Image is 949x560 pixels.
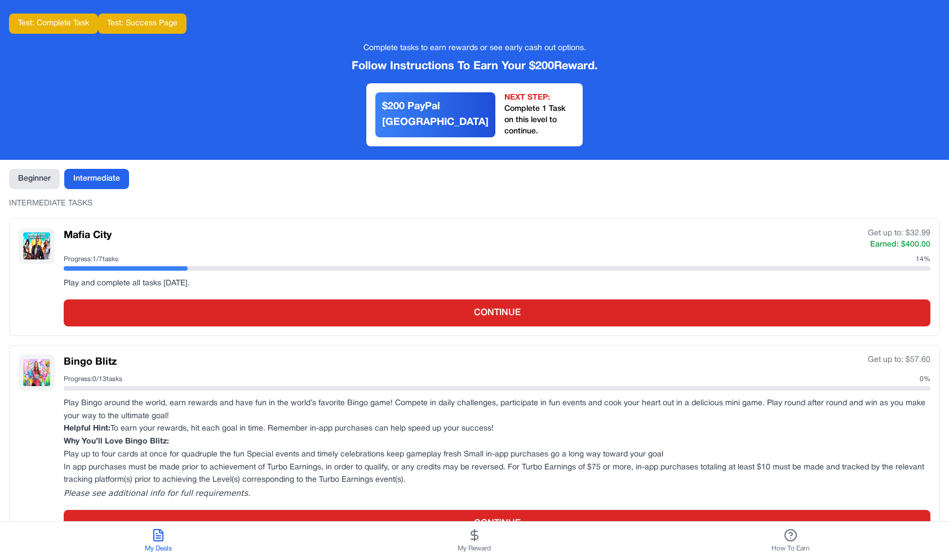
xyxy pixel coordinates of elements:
span: How To Earn [771,544,810,553]
button: My Reward [316,522,632,560]
img: Mafia City [23,232,50,259]
button: How To Earn [633,522,949,560]
p: In app purchases must be made prior to achievement of Turbo Earnings, in order to qualify, or any... [64,462,930,487]
button: Intermediate [64,169,129,189]
button: Test: Complete Task [9,14,98,34]
span: 0 % [920,375,930,384]
button: Test: Success Page [98,14,187,34]
p: Play Bingo around the world, earn rewards and have fun in the world’s favorite Bingo game! Compet... [64,397,930,423]
button: CONTINUE [64,510,930,537]
div: Complete tasks to earn rewards or see early cash out options. [9,43,940,54]
button: Beginner [9,169,60,189]
div: Complete 1 Task on this level to continue. [504,104,574,137]
strong: Helpful Hint: [64,425,110,432]
span: My Reward [458,544,491,553]
div: Earned: $ 400.00 [868,239,930,250]
h3: Bingo Blitz [64,355,117,370]
div: Get up to: $ 32.99 [868,228,930,239]
strong: Why You’ll Love Bingo Blitz: [64,438,169,445]
span: Progress: 1 / 7 tasks [64,255,118,264]
p: Play up to four cards at once for quadruple the fun Special events and timely celebrations keep g... [64,397,930,501]
div: INTERMEDIATE TASKS [9,198,940,209]
em: Please see additional info for full requirements. [64,489,250,498]
h3: Mafia City [64,228,112,244]
span: 14 % [916,255,930,264]
div: NEXT STEP: [504,92,574,104]
p: To earn your rewards, hit each goal in time. Remember in-app purchases can help speed up your suc... [64,423,930,436]
div: $ 200 PayPal [GEOGRAPHIC_DATA] [382,99,489,131]
div: Follow Instructions To Earn Your $ 200 Reward. [9,59,940,74]
div: Get up to: $ 57.60 [868,355,930,366]
button: CONTINUE [64,299,930,326]
img: Bingo Blitz [23,359,50,386]
span: My Deals [145,544,172,553]
span: Progress: 0 / 13 tasks [64,375,122,384]
p: Play and complete all tasks [DATE]. [64,277,930,290]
